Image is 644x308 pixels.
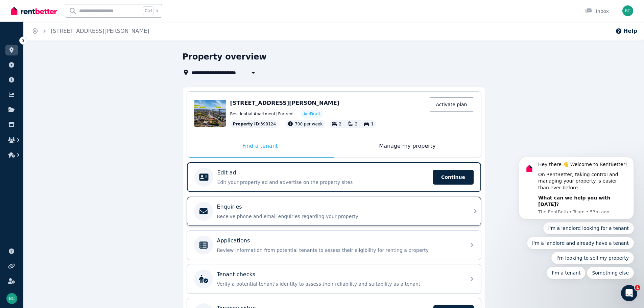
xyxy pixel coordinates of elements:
[230,120,279,128] div: : 398124
[615,27,637,35] button: Help
[295,122,323,126] span: 700 per week
[187,162,481,192] a: Edit adEdit your property ad and advertise on the property sitesContinue
[187,197,481,226] a: EnquiriesReceive phone and email enquiries regarding your property
[187,135,334,158] div: Find a tenant
[187,231,481,260] a: ApplicationsReview information from potential tenants to assess their eligibility for renting a p...
[635,285,640,290] span: 1
[217,203,242,211] p: Enquiries
[187,264,481,293] a: Tenant checksVerify a potential tenant's identity to assess their reliability and suitability as ...
[217,247,462,254] p: Review information from potential tenants to assess their eligibility for renting a property
[217,169,236,177] p: Edit ad
[371,122,374,126] span: 1
[217,270,256,279] p: Tenant checks
[24,22,158,41] nav: Breadcrumb
[585,8,609,15] div: Inbox
[339,122,341,126] span: 2
[143,6,153,15] span: Ctrl
[509,97,644,290] iframe: Intercom notifications message
[11,6,57,16] img: RentBetter
[355,122,358,126] span: 2
[233,121,259,127] span: Property ID
[433,170,474,185] span: Continue
[230,100,339,106] span: [STREET_ADDRESS][PERSON_NAME]
[622,5,633,16] img: Brett Cumming
[51,28,149,34] a: [STREET_ADDRESS][PERSON_NAME]
[183,51,267,62] h1: Property overview
[156,8,159,14] span: k
[334,135,481,158] div: Manage my property
[230,111,294,117] span: Residential Apartment | For rent
[217,237,250,245] p: Applications
[6,293,17,304] img: Brett Cumming
[303,111,320,117] span: Ad: Draft
[217,213,462,220] p: Receive phone and email enquiries regarding your property
[429,97,474,112] a: Activate plan
[217,179,429,186] p: Edit your property ad and advertise on the property sites
[217,281,462,287] p: Verify a potential tenant's identity to assess their reliability and suitability as a tenant
[621,285,637,301] iframe: Intercom live chat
